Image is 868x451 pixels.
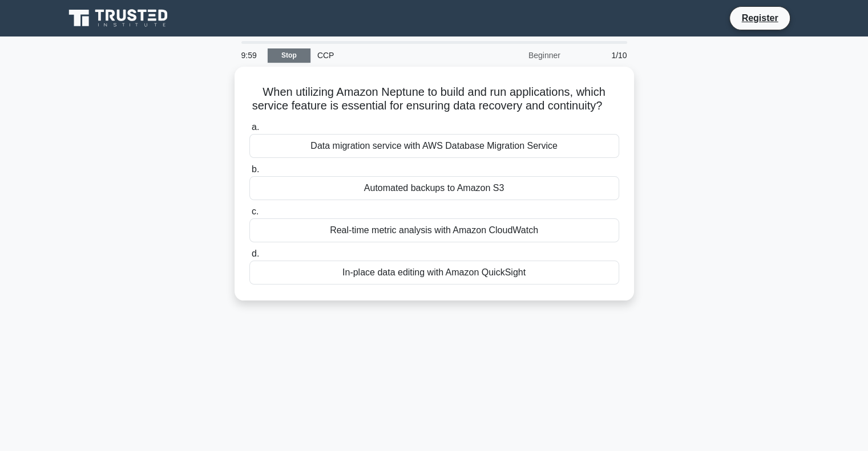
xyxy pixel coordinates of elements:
div: Beginner [467,44,567,67]
div: 1/10 [567,44,634,67]
div: Automated backups to Amazon S3 [249,176,619,200]
span: c. [252,206,259,216]
div: In-place data editing with Amazon QuickSight [249,261,619,285]
span: a. [252,122,259,132]
a: Register [734,11,785,25]
div: 9:59 [235,44,268,67]
div: CCP [310,44,467,67]
span: d. [252,249,259,258]
div: Data migration service with AWS Database Migration Service [249,134,619,158]
span: b. [252,164,259,174]
a: Stop [268,48,310,63]
div: Real-time metric analysis with Amazon CloudWatch [249,218,619,242]
h5: When utilizing Amazon Neptune to build and run applications, which service feature is essential f... [248,85,620,113]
